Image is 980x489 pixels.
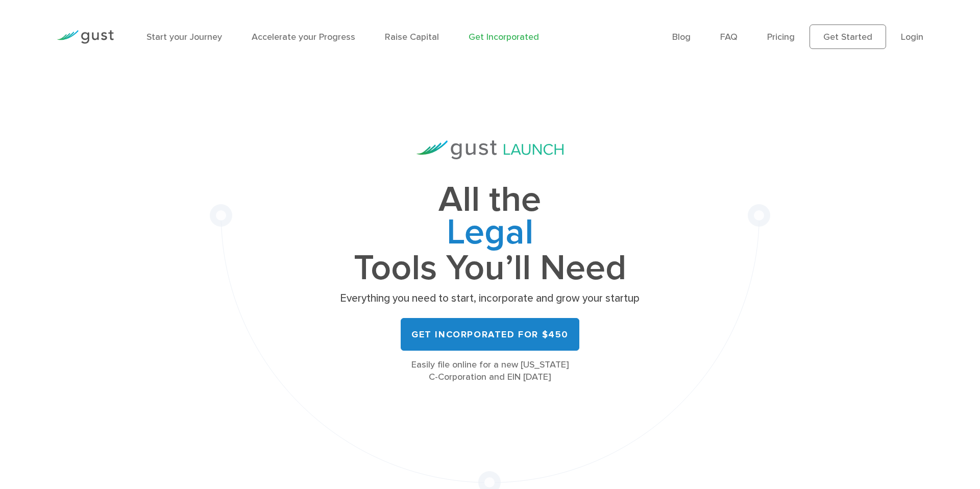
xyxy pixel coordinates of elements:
img: Gust Logo [57,30,114,44]
a: Login [901,32,923,42]
a: Get Incorporated for $450 [401,318,579,351]
p: Everything you need to start, incorporate and grow your startup [337,291,643,306]
a: Pricing [767,32,795,42]
a: Start your Journey [146,32,222,42]
h1: All the Tools You’ll Need [337,184,643,284]
a: Raise Capital [385,32,439,42]
a: Get Incorporated [469,32,539,42]
span: Legal [337,216,643,252]
div: Easily file online for a new [US_STATE] C-Corporation and EIN [DATE] [337,359,643,383]
a: Blog [672,32,691,42]
a: Get Started [810,25,886,49]
a: FAQ [720,32,738,42]
img: Gust Launch Logo [416,140,563,159]
a: Accelerate your Progress [252,32,355,42]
